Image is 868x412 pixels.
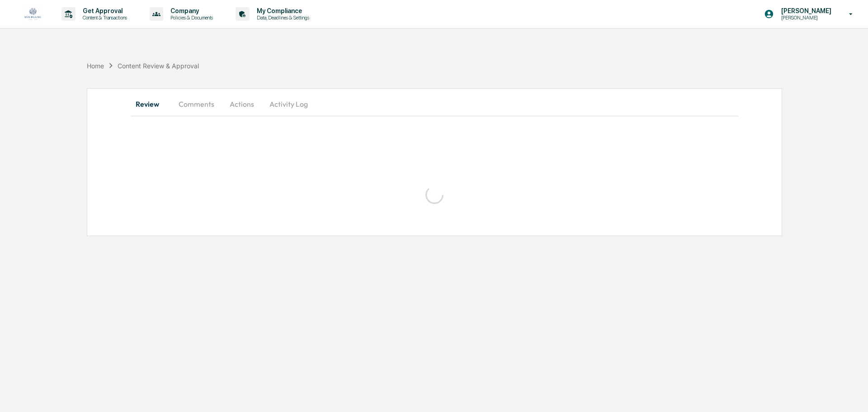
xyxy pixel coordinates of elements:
[262,93,315,115] button: Activity Log
[250,14,314,21] p: Data, Deadlines & Settings
[131,93,738,115] div: secondary tabs example
[222,93,262,115] button: Actions
[118,62,199,70] div: Content Review & Approval
[131,93,171,115] button: Review
[163,7,217,14] p: Company
[87,62,104,70] div: Home
[774,14,836,21] p: [PERSON_NAME]
[774,7,836,14] p: [PERSON_NAME]
[22,5,43,24] img: logo
[75,14,132,21] p: Content & Transactions
[171,93,222,115] button: Comments
[75,7,132,14] p: Get Approval
[250,7,314,14] p: My Compliance
[163,14,217,21] p: Policies & Documents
